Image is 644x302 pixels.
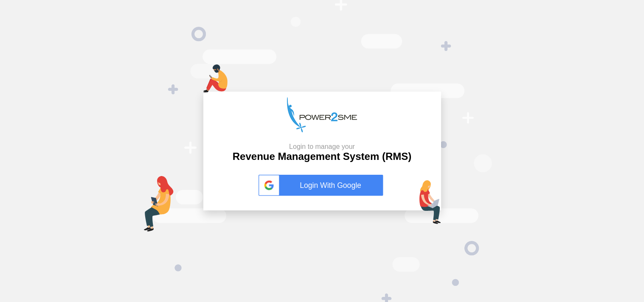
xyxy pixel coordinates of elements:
[233,143,411,151] small: Login to manage your
[144,176,174,232] img: tab-login.png
[203,64,228,92] img: mob-login.png
[419,180,441,224] img: lap-login.png
[256,166,388,205] button: Login With Google
[233,143,411,163] h2: Revenue Management System (RMS)
[259,175,386,196] a: Login With Google
[287,97,357,132] img: p2s_logo.png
